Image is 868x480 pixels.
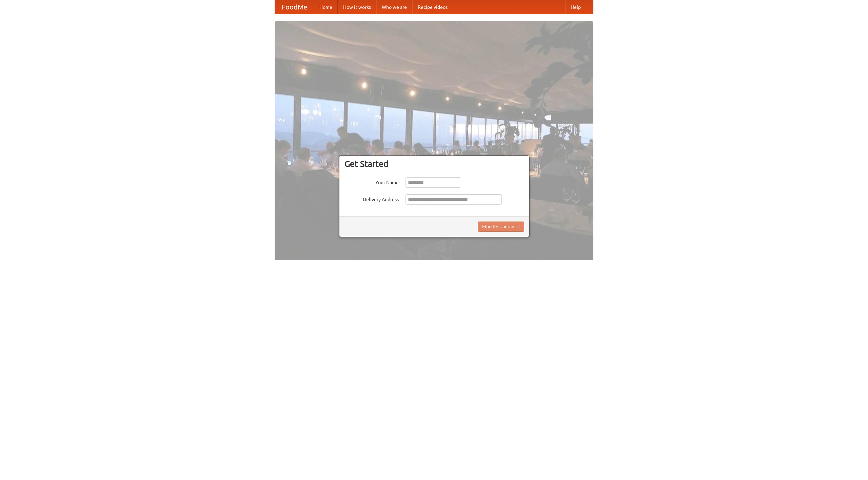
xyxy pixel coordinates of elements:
button: Find Restaurants! [478,222,524,232]
label: Your Name [344,177,399,186]
h3: Get Started [344,159,524,169]
a: Recipe videos [412,0,453,14]
a: Who we are [376,0,412,14]
a: FoodMe [275,0,314,14]
a: Home [314,0,338,14]
a: How it works [338,0,376,14]
a: Help [565,0,586,14]
label: Delivery Address [344,194,399,203]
